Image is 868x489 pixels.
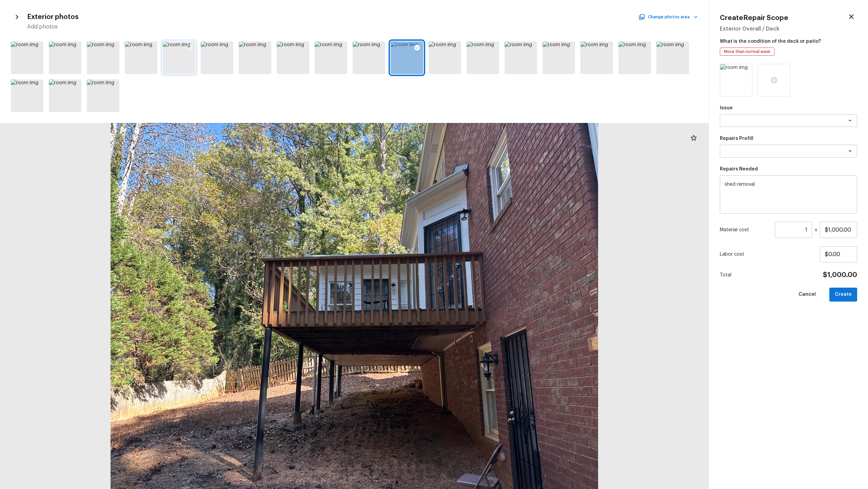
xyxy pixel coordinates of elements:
span: More than normal wear [722,48,773,55]
p: Material cost [720,227,772,233]
button: Cancel [793,288,821,302]
button: Open [845,116,855,125]
h4: Create Repair Scope [720,14,788,22]
p: Repairs Prefill [720,135,857,142]
p: What is the condition of the deck or patio? [720,35,857,45]
h5: Add photos [27,23,698,31]
button: Open [845,146,855,156]
button: Change photos area [640,13,698,21]
p: Repairs Needed [720,166,857,173]
p: Labor cost [720,251,820,258]
button: Create [829,288,857,302]
textarea: shed removal [725,181,852,208]
img: room img [720,64,752,96]
p: Issue [720,105,857,111]
h5: Exterior Overall / Deck [720,25,857,33]
h4: $1,000.00 [823,271,857,279]
div: x [720,222,857,238]
h4: Exterior photos [27,13,79,21]
p: Total [720,272,731,278]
